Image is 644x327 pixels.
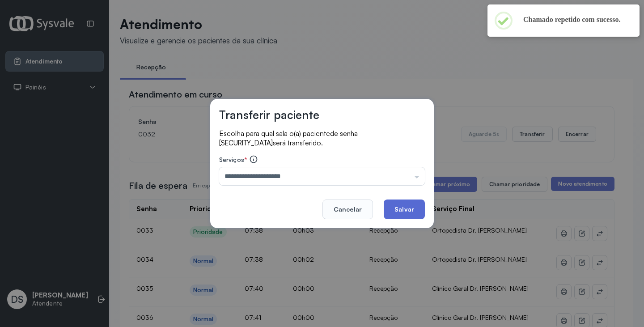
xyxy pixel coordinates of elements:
span: Serviços [219,156,244,163]
h3: Transferir paciente [219,108,319,122]
h2: Chamado repetido com sucesso. [523,15,625,24]
span: de senha [SECURITY_DATA] [219,129,358,147]
button: Salvar [384,200,425,219]
p: Escolha para qual sala o(a) paciente será transferido. [219,129,425,148]
button: Cancelar [322,200,373,219]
